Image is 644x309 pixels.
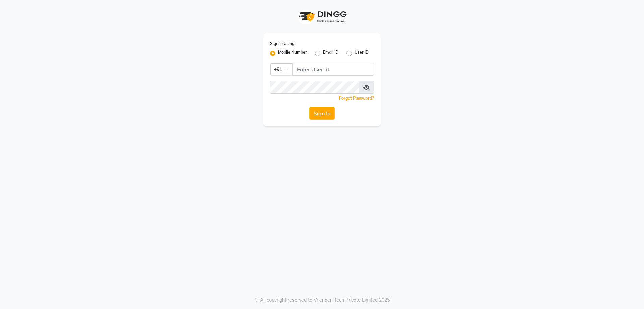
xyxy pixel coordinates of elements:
input: Username [292,63,374,76]
input: Username [270,81,359,94]
label: Mobile Number [278,49,307,57]
a: Forgot Password? [339,95,374,101]
label: User ID [355,49,369,57]
button: Sign In [309,107,335,120]
label: Email ID [323,49,338,57]
label: Sign In Using: [270,41,296,47]
img: logo1.svg [295,7,349,27]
